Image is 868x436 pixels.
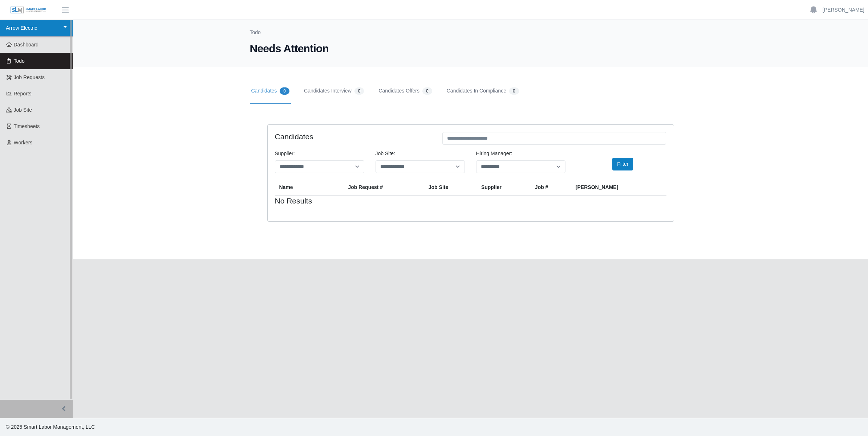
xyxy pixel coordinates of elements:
[275,150,295,157] label: Supplier:
[303,78,365,104] a: Candidates Interview
[14,140,33,145] span: Workers
[275,196,344,205] h4: No Results
[424,179,477,196] th: job site
[377,78,433,104] a: Candidates Offers
[477,179,531,196] th: Supplier
[14,58,25,64] span: Todo
[14,74,45,80] span: Job Requests
[445,78,520,104] a: Candidates In Compliance
[275,132,432,141] h4: Candidates
[612,158,633,170] button: Filter
[10,6,46,14] img: SLM Logo
[476,150,512,157] label: Hiring Manager:
[275,179,344,196] th: Name
[250,29,261,35] a: Todo
[250,78,291,104] a: Candidates
[250,78,691,104] nav: Tabs
[250,42,691,55] h1: Needs Attention
[376,150,395,157] label: job site:
[531,179,571,196] th: Job #
[14,107,32,113] span: job site
[354,87,364,95] span: 0
[14,91,32,96] span: Reports
[14,42,39,48] span: Dashboard
[422,87,432,95] span: 0
[6,424,95,430] span: © 2025 Smart Labor Management, LLC
[571,179,666,196] th: [PERSON_NAME]
[250,29,691,42] nav: Breadcrumb
[509,87,519,95] span: 0
[280,87,289,95] span: 0
[14,123,40,129] span: Timesheets
[823,6,864,14] a: [PERSON_NAME]
[344,179,424,196] th: Job Request #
